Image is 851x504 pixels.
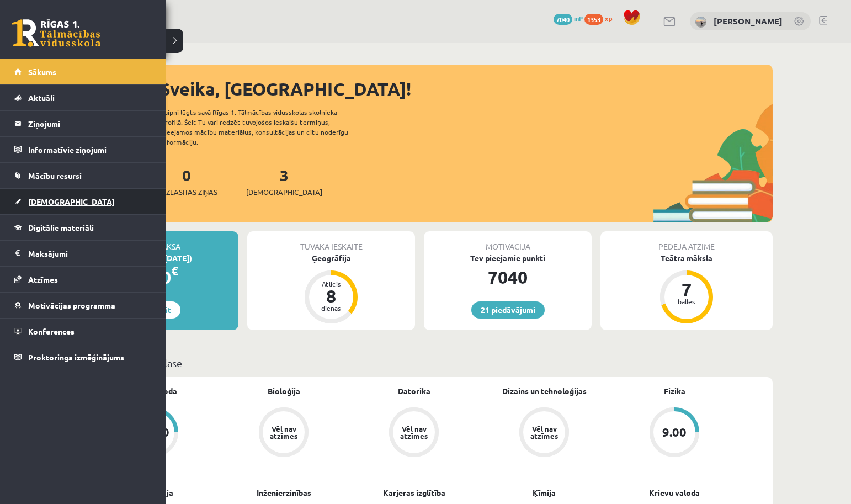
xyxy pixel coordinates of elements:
[171,263,178,279] span: €
[14,267,152,292] a: Atzīmes
[574,14,583,23] span: mP
[161,107,368,147] div: Laipni lūgts savā Rīgas 1. Tālmācības vidusskolas skolnieka profilā. Šeit Tu vari redzēt tuvojošo...
[257,487,311,498] a: Inženierzinības
[14,241,152,266] a: Maksājumi
[695,17,706,28] img: Milana Belavina
[14,344,152,370] a: Proktoringa izmēģinājums
[349,407,479,459] a: Vēl nav atzīmes
[315,287,348,305] div: 8
[315,280,348,287] div: Atlicis
[383,487,445,498] a: Karjeras izglītība
[529,425,560,439] div: Vēl nav atzīmes
[584,14,603,25] span: 1353
[584,14,618,23] a: 1353 xp
[28,352,124,362] span: Proktoringa izmēģinājums
[156,165,217,198] a: 0Neizlasītās ziņas
[268,425,299,439] div: Vēl nav atzīmes
[662,426,687,438] div: 9.00
[28,197,115,206] span: [DEMOGRAPHIC_DATA]
[609,407,740,459] a: 9.00
[246,165,322,198] a: 3[DEMOGRAPHIC_DATA]
[605,14,612,23] span: xp
[315,305,348,311] div: dienas
[246,187,322,198] span: [DEMOGRAPHIC_DATA]
[600,252,773,264] div: Teātra māksla
[28,300,115,310] span: Motivācijas programma
[28,222,94,232] span: Digitālie materiāli
[14,319,152,344] a: Konferences
[268,385,300,397] a: Bioloģija
[424,231,592,252] div: Motivācija
[247,231,415,252] div: Tuvākā ieskaite
[479,407,609,459] a: Vēl nav atzīmes
[28,111,152,136] legend: Ziņojumi
[14,163,152,188] a: Mācību resursi
[14,189,152,214] a: [DEMOGRAPHIC_DATA]
[14,59,152,84] a: Sākums
[533,487,556,498] a: Ķīmija
[247,252,415,325] a: Ģeogrāfija Atlicis 8 dienas
[28,326,75,336] span: Konferences
[398,425,429,439] div: Vēl nav atzīmes
[600,252,773,325] a: Teātra māksla 7 balles
[670,280,703,298] div: 7
[14,137,152,162] a: Informatīvie ziņojumi
[14,293,152,318] a: Motivācijas programma
[28,171,82,181] span: Mācību resursi
[554,14,583,23] a: 7040 mP
[424,252,592,264] div: Tev pieejamie punkti
[670,298,703,305] div: balles
[424,264,592,290] div: 7040
[714,15,783,26] a: [PERSON_NAME]
[28,67,56,77] span: Sākums
[247,252,415,264] div: Ģeogrāfija
[14,85,152,110] a: Aktuāli
[156,187,217,198] span: Neizlasītās ziņas
[14,215,152,240] a: Digitālie materiāli
[502,385,587,397] a: Dizains un tehnoloģijas
[28,274,58,284] span: Atzīmes
[71,356,768,370] p: Mācību plāns 9.a JK klase
[12,19,100,47] a: Rīgas 1. Tālmācības vidusskola
[28,241,152,266] legend: Maksājumi
[28,137,152,162] legend: Informatīvie ziņojumi
[664,385,685,397] a: Fizika
[28,93,55,103] span: Aktuāli
[219,407,349,459] a: Vēl nav atzīmes
[398,385,430,397] a: Datorika
[600,231,773,252] div: Pēdējā atzīme
[160,76,773,102] div: Sveika, [GEOGRAPHIC_DATA]!
[649,487,700,498] a: Krievu valoda
[554,14,572,25] span: 7040
[14,111,152,136] a: Ziņojumi
[471,301,545,319] a: 21 piedāvājumi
